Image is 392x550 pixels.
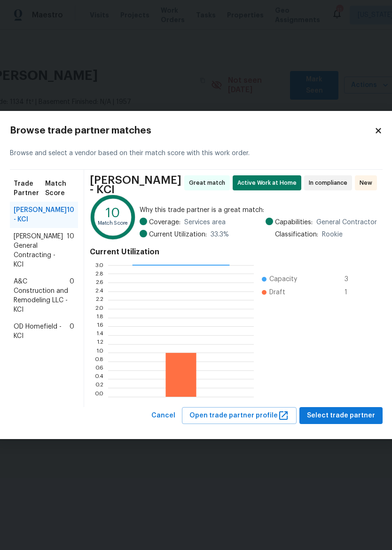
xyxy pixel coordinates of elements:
span: Coverage: [149,218,180,227]
text: 0.6 [95,367,103,373]
text: 1.0 [96,350,103,355]
span: Cancel [151,410,175,422]
span: 10 [67,205,74,224]
span: OD Homefield - KCI [14,322,70,341]
text: 2.2 [95,297,103,303]
text: Match Score [97,221,128,226]
span: Active Work at Home [237,178,300,188]
text: 2.8 [95,271,103,276]
text: 0.8 [94,359,103,364]
button: Open trade partner profile [182,407,297,424]
text: 1.8 [96,314,103,320]
span: 0 [70,277,74,314]
span: Great match [189,178,229,188]
text: 2.6 [95,280,103,285]
text: 0.2 [95,385,103,391]
span: 33.3 % [211,230,229,239]
span: Capabilities: [275,218,313,227]
button: Cancel [148,407,179,424]
span: 10 [67,232,74,269]
text: 0.4 [94,376,103,382]
text: 10 [106,207,120,220]
text: 2.4 [95,288,103,294]
text: 0.0 [94,393,103,399]
span: Open trade partner profile [189,410,289,422]
span: Trade Partner [14,179,46,198]
text: 1.2 [96,341,103,346]
span: [PERSON_NAME] - KCI [14,205,67,224]
text: 1.4 [96,332,103,338]
span: Capacity [269,275,297,284]
span: Classification: [275,230,318,239]
span: 3 [345,275,360,284]
text: 1.6 [96,323,103,329]
span: New [360,178,376,188]
span: General Contractor [316,218,377,227]
text: 3.0 [95,262,103,267]
span: In compliance [309,178,351,188]
text: 2.0 [95,306,103,312]
span: Draft [269,288,285,297]
div: Browse and select a vendor based on their match score with this work order. [10,137,383,170]
span: Services area [184,218,226,227]
button: Select trade partner [299,407,383,424]
h2: Browse trade partner matches [10,126,374,135]
span: [PERSON_NAME] General Contracting - KCI [14,232,67,269]
span: [PERSON_NAME] - KCI [90,175,181,194]
span: 0 [70,322,74,341]
span: 1 [345,288,360,297]
h4: Current Utilization [90,247,377,257]
span: Current Utilization: [149,230,207,239]
span: Select trade partner [307,410,375,422]
span: Why this trade partner is a great match: [140,205,376,215]
span: Match Score [45,179,74,198]
span: Rookie [322,230,343,239]
span: A&C Construction and Remodeling LLC - KCI [14,277,70,314]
